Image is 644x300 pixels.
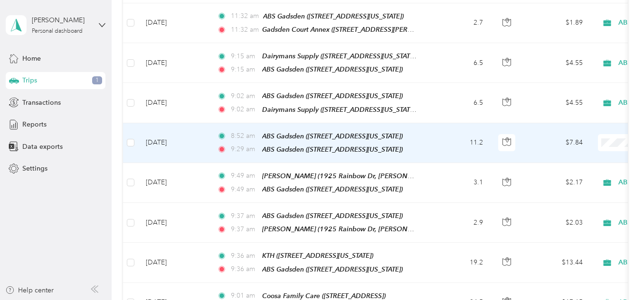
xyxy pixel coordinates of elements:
span: KTH ([STREET_ADDRESS][US_STATE]) [262,252,373,259]
span: Home [22,54,41,64]
span: 9:15 am [231,64,258,75]
span: 9:29 am [231,144,258,155]
span: 1 [92,76,102,85]
td: [DATE] [138,123,209,163]
td: 3.1 [428,163,491,203]
span: ABS Gadsden ([STREET_ADDRESS][US_STATE]) [262,185,403,193]
td: $2.03 [524,203,590,243]
span: Gadsden Court Annex ([STREET_ADDRESS][PERSON_NAME]) [262,26,449,34]
td: 19.2 [428,243,491,282]
span: Settings [22,164,47,173]
span: Transactions [22,98,61,108]
span: Coosa Family Care ([STREET_ADDRESS]) [262,292,386,300]
span: Dairymans Supply ([STREET_ADDRESS][US_STATE]) [262,106,417,114]
span: ABS Gadsden ([STREET_ADDRESS][US_STATE]) [263,12,404,20]
td: $13.44 [524,243,590,282]
span: 8:52 am [231,131,258,141]
td: [DATE] [138,163,209,203]
span: ABS Gadsden ([STREET_ADDRESS][US_STATE]) [262,132,403,140]
td: [DATE] [138,43,209,83]
td: $1.89 [524,3,590,43]
td: 6.5 [428,43,491,83]
span: 9:49 am [231,171,258,181]
span: 11:32 am [231,11,259,21]
td: [DATE] [138,203,209,243]
td: [DATE] [138,83,209,123]
span: ABS Gadsden ([STREET_ADDRESS][US_STATE]) [262,65,403,73]
td: 6.5 [428,83,491,123]
td: $2.17 [524,163,590,203]
span: 9:15 am [231,51,258,62]
td: $7.84 [524,123,590,163]
span: 9:37 am [231,224,258,235]
span: Reports [22,119,47,129]
span: ABS Gadsden ([STREET_ADDRESS][US_STATE]) [262,92,403,100]
td: [DATE] [138,243,209,282]
span: Trips [22,75,37,85]
span: 9:36 am [231,251,258,261]
td: $4.55 [524,83,590,123]
td: $4.55 [524,43,590,83]
span: ABS Gadsden ([STREET_ADDRESS][US_STATE]) [262,212,403,219]
span: 9:49 am [231,184,258,195]
span: 9:36 am [231,264,258,274]
span: [PERSON_NAME] (1925 Rainbow Dr, [PERSON_NAME], [GEOGRAPHIC_DATA]) [262,225,504,233]
span: [PERSON_NAME] (1925 Rainbow Dr, [PERSON_NAME], [GEOGRAPHIC_DATA]) [262,172,504,180]
span: Data exports [22,142,63,152]
span: 9:37 am [231,211,258,221]
td: 11.2 [428,123,491,163]
span: ABS Gadsden ([STREET_ADDRESS][US_STATE]) [262,145,403,153]
td: 2.7 [428,3,491,43]
span: 11:32 am [231,25,258,35]
span: ABS Gadsden ([STREET_ADDRESS][US_STATE]) [262,265,403,273]
span: 9:02 am [231,104,258,115]
div: [PERSON_NAME] [32,15,91,25]
button: Help center [5,285,54,295]
td: 2.9 [428,203,491,243]
div: Personal dashboard [32,28,83,34]
td: [DATE] [138,3,209,43]
span: Dairymans Supply ([STREET_ADDRESS][US_STATE]) [262,52,417,60]
iframe: Everlance-gr Chat Button Frame [591,247,644,300]
span: 9:02 am [231,91,258,101]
